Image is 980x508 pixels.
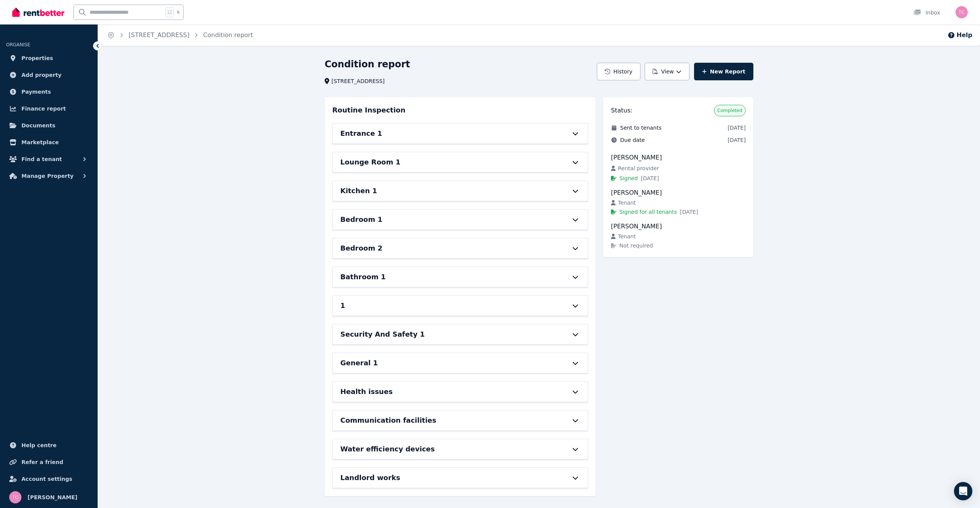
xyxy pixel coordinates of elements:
[340,272,385,282] h6: Bathroom 1
[611,222,746,231] div: [PERSON_NAME]
[6,438,91,453] a: Help centre
[340,214,382,225] h6: Bedroom 1
[611,153,746,162] div: [PERSON_NAME]
[947,31,972,40] button: Help
[340,157,400,168] h6: Lounge Room 1
[641,174,659,182] span: [DATE]
[913,9,940,16] div: Inbox
[21,155,62,164] span: Find a tenant
[340,386,393,397] h6: Health issues
[6,84,91,99] a: Payments
[645,63,689,80] button: View
[340,300,345,311] h6: 1
[619,242,653,249] span: Not required
[340,329,425,340] h6: Security And Safety 1
[21,171,73,181] span: Manage Property
[6,135,91,150] a: Marketplace
[332,77,385,85] span: [STREET_ADDRESS]
[21,104,66,113] span: Finance report
[340,186,377,196] h6: Kitchen 1
[340,243,382,254] h6: Bedroom 2
[21,441,57,450] span: Help centre
[21,70,62,80] span: Add property
[620,124,661,132] span: Sent to tenants
[9,491,21,503] img: Thomas Clement
[728,136,746,144] span: [DATE]
[21,121,56,130] span: Documents
[618,164,659,172] span: Rental provider
[98,24,262,46] nav: Breadcrumb
[618,199,636,207] span: Tenant
[611,188,746,197] div: [PERSON_NAME]
[21,54,53,63] span: Properties
[21,474,72,484] span: Account settings
[28,493,77,502] span: [PERSON_NAME]
[717,107,742,114] span: Completed
[340,472,400,483] h6: Landlord works
[6,67,91,83] a: Add property
[620,136,645,144] span: Due date
[21,458,63,467] span: Refer a friend
[6,454,91,470] a: Refer a friend
[619,174,638,182] span: Signed
[340,128,382,139] h6: Entrance 1
[6,42,30,47] span: ORGANISE
[21,138,59,147] span: Marketplace
[680,208,698,216] span: [DATE]
[12,7,64,18] img: RentBetter
[954,482,972,500] div: Open Intercom Messenger
[618,233,636,240] span: Tenant
[728,124,746,132] span: [DATE]
[6,151,91,167] button: Find a tenant
[611,106,632,115] h3: Status:
[21,87,51,96] span: Payments
[597,63,640,80] button: History
[203,31,253,39] a: Condition report
[340,358,378,368] h6: General 1
[6,471,91,487] a: Account settings
[6,50,91,66] a: Properties
[694,63,753,80] a: New Report
[340,444,435,454] h6: Water efficiency devices
[6,101,91,116] a: Finance report
[340,415,436,426] h6: Communication facilities
[6,118,91,133] a: Documents
[332,105,405,116] h3: Routine Inspection
[619,208,677,216] span: Signed for all tenants
[325,58,410,70] h1: Condition report
[177,9,180,15] span: k
[955,6,968,18] img: Thomas Clement
[6,168,91,184] button: Manage Property
[129,31,189,39] a: [STREET_ADDRESS]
